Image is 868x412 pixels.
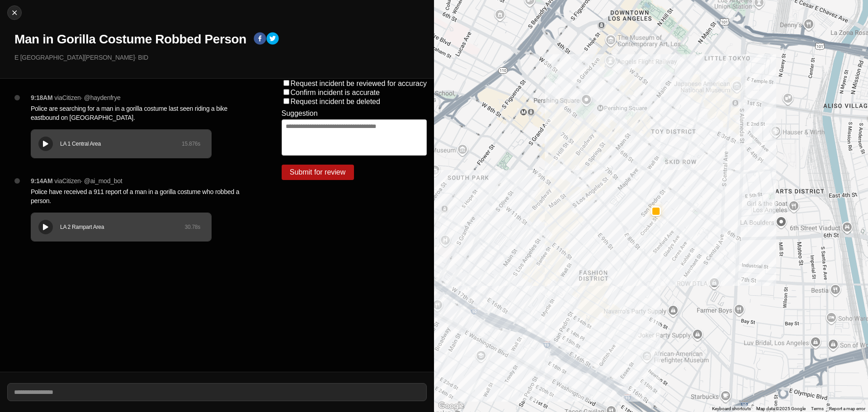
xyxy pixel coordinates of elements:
h1: Man in Gorilla Costume Robbed Person [14,31,246,47]
p: Police are searching for a man in a gorilla costume last seen riding a bike eastbound on [GEOGRAP... [31,104,245,122]
label: Suggestion [282,109,318,118]
p: via Citizen · @ ai_mod_bot [54,176,122,185]
img: cancel [10,8,19,17]
p: 9:14AM [31,176,52,185]
button: Keyboard shortcuts [712,406,751,412]
label: Request incident be deleted [291,98,380,105]
button: cancel [7,5,22,20]
div: LA 1 Central Area [60,140,182,147]
p: E [GEOGRAPHIC_DATA][PERSON_NAME] · BID [14,53,427,62]
p: via Citizen · @ haydenfrye [54,93,120,102]
a: Open this area in Google Maps (opens a new window) [436,400,466,412]
button: facebook [254,32,266,47]
div: 15.876 s [182,140,200,147]
label: Request incident be reviewed for accuracy [291,80,427,87]
p: 9:18AM [31,93,52,102]
a: Terms (opens in new tab) [811,406,824,411]
span: Map data ©2025 Google [756,406,806,411]
div: 30.78 s [184,223,200,231]
p: Police have received a 911 report of a man in a gorilla costume who robbed a person. [31,187,245,205]
button: Submit for review [282,165,354,180]
a: Report a map error [829,406,865,411]
label: Confirm incident is accurate [291,89,380,96]
button: twitter [266,32,279,47]
img: Google [436,400,466,412]
div: LA 2 Rampart Area [60,223,184,231]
